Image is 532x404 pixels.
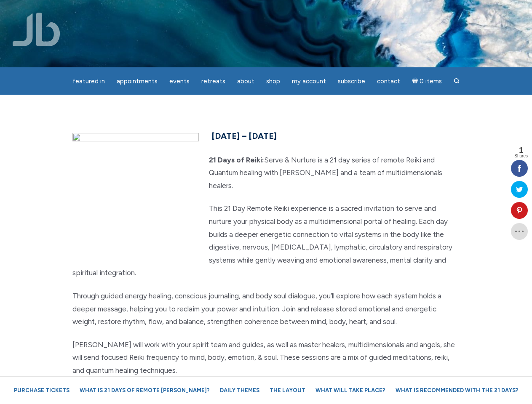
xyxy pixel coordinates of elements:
span: My Account [292,77,326,85]
span: Shares [514,154,528,158]
a: Purchase Tickets [10,383,74,398]
span: Subscribe [338,77,365,85]
p: This 21 Day Remote Reiki experience is a sacred invitation to serve and nurture your physical bod... [72,202,460,279]
a: My Account [287,73,331,90]
span: Appointments [117,77,158,85]
a: What will take place? [311,383,390,398]
a: Cart0 items [407,72,447,90]
span: featured in [72,77,105,85]
span: 0 items [420,78,442,85]
span: Retreats [201,77,225,85]
span: Events [169,77,190,85]
span: Shop [266,77,280,85]
a: Shop [261,73,285,90]
a: Daily Themes [216,383,264,398]
a: About [232,73,259,90]
p: Through guided energy healing, conscious journaling, and body soul dialogue, you’ll explore how e... [72,290,460,328]
span: Contact [377,77,400,85]
span: 1 [514,146,528,154]
a: Events [164,73,195,90]
a: What is recommended with the 21 Days? [391,383,523,398]
img: Jamie Butler. The Everyday Medium [13,13,60,46]
a: featured in [67,73,110,90]
p: Serve & Nurture is a 21 day series of remote Reiki and Quantum healing with [PERSON_NAME] and a t... [72,154,460,192]
a: The Layout [265,383,310,398]
i: Cart [412,77,420,85]
a: Subscribe [333,73,370,90]
a: Contact [372,73,405,90]
span: About [237,77,254,85]
a: Retreats [196,73,230,90]
a: Appointments [112,73,163,90]
a: What is 21 Days of Remote [PERSON_NAME]? [75,383,214,398]
span: [DATE] – [DATE] [211,131,277,141]
p: [PERSON_NAME] will work with your spirit team and guides, as well as master healers, multidimensi... [72,338,460,377]
strong: 21 Days of Reiki: [209,156,264,164]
